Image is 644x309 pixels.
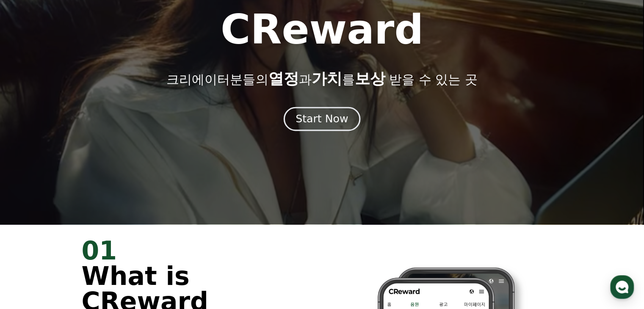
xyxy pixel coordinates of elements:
[77,252,88,259] span: 대화
[311,70,342,87] span: 가치
[296,112,348,126] div: Start Now
[221,9,423,50] h1: CReward
[56,239,109,260] a: 대화
[82,238,312,263] div: 01
[166,70,477,87] p: 크리에이터분들의 과 를 받을 수 있는 곳
[284,107,360,131] button: Start Now
[3,239,56,260] a: 홈
[285,116,359,124] a: Start Now
[109,239,163,260] a: 설정
[354,70,385,87] span: 보상
[131,251,141,258] span: 설정
[27,251,32,258] span: 홈
[268,70,299,87] span: 열정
